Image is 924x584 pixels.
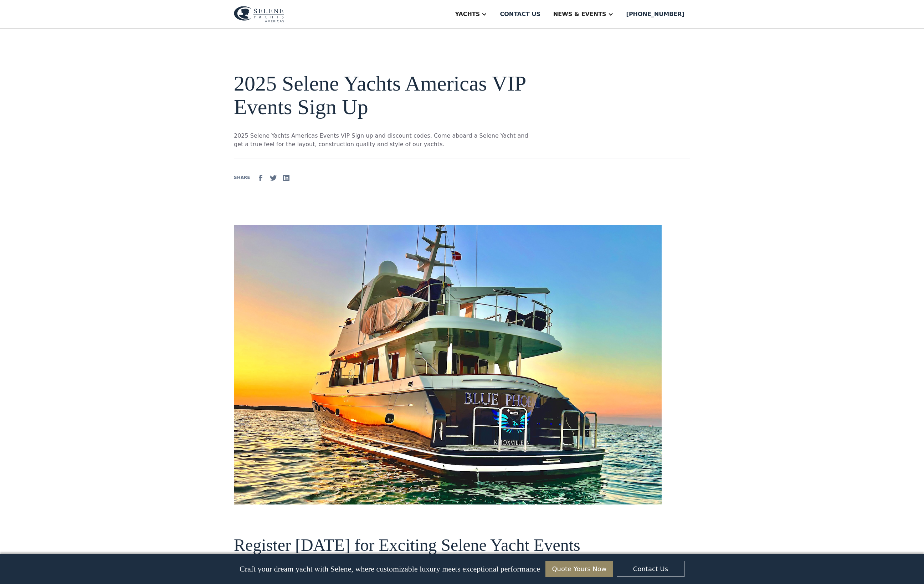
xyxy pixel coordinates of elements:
[234,174,250,181] div: SHARE
[240,564,540,574] p: Craft your dream yacht with Selene, where customizable luxury meets exceptional performance
[234,132,530,149] p: 2025 Selene Yachts Americas Events VIP Sign up and discount codes. Come aboard a Selene Yacht and...
[626,10,684,19] div: [PHONE_NUMBER]
[553,10,606,19] div: News & EVENTS
[234,225,662,504] img: 2025 Selene Yachts Americas VIP Events Sign Up
[234,536,690,555] h2: Register [DATE] for Exciting Selene Yacht Events
[282,174,291,182] img: Linkedin
[269,174,278,182] img: Twitter
[256,174,265,182] img: facebook
[234,72,530,119] h1: 2025 Selene Yachts Americas VIP Events Sign Up
[455,10,480,19] div: Yachts
[234,6,284,22] img: logo
[500,10,540,19] div: Contact us
[545,561,613,577] a: Quote Yours Now
[617,561,684,577] a: Contact Us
